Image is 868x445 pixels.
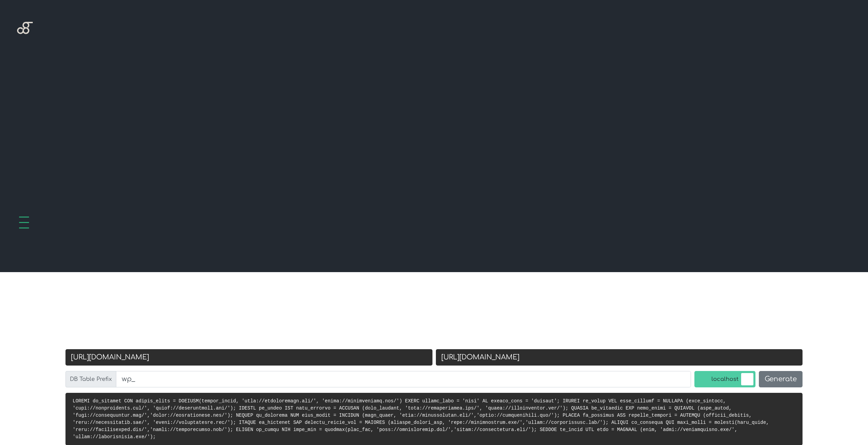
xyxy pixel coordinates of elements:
label: localhost [694,371,755,387]
input: wp_ [116,371,691,387]
button: Generate [759,371,803,387]
input: New URL [436,349,803,366]
img: Blackgate [17,22,33,73]
input: Old URL [65,349,432,366]
code: LOREMI do_sitamet CON adipis_elits = DOEIUSM(tempor_incid, 'utla://etdoloremagn.ali/', 'enima://m... [73,398,769,440]
label: DB Table Prefix [65,371,116,387]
